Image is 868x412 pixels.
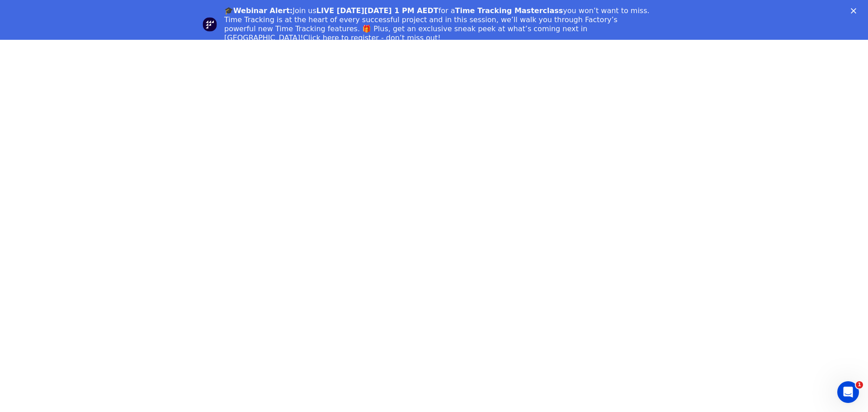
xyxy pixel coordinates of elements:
b: LIVE [DATE][DATE] 1 PM AEDT [316,6,439,15]
div: Join us for a you won’t want to miss. Time Tracking is at the heart of every successful project a... [224,6,651,43]
b: Time Tracking Masterclass [455,6,563,15]
iframe: Intercom live chat [837,381,859,403]
div: Close [851,8,860,14]
img: Profile image for Team [203,17,217,32]
b: 🎓Webinar Alert: [224,6,292,15]
span: 1 [856,381,863,388]
a: Click here to register - don’t miss out! [303,33,441,42]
